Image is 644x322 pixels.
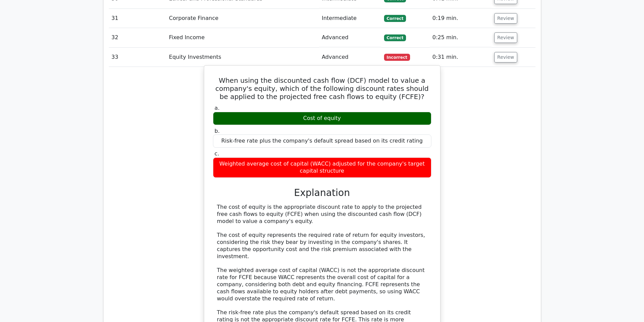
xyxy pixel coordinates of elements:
td: Corporate Finance [166,9,319,28]
h3: Explanation [217,187,427,199]
td: 31 [109,9,166,28]
td: 32 [109,28,166,47]
h5: When using the discounted cash flow (DCF) model to value a company's equity, which of the followi... [212,76,432,101]
button: Review [494,32,517,43]
div: Risk-free rate plus the company's default spread based on its credit rating [213,134,431,148]
span: Correct [384,34,406,41]
button: Review [494,52,517,63]
td: 0:19 min. [430,9,492,28]
button: Review [494,13,517,24]
span: Correct [384,15,406,22]
td: 33 [109,48,166,67]
td: Intermediate [319,9,381,28]
td: Fixed Income [166,28,319,47]
td: Advanced [319,48,381,67]
div: Cost of equity [213,112,431,125]
span: c. [215,150,219,157]
td: 0:25 min. [430,28,492,47]
span: Incorrect [384,54,410,60]
td: 0:31 min. [430,48,492,67]
td: Advanced [319,28,381,47]
span: a. [215,105,220,111]
span: b. [215,128,220,134]
div: Weighted average cost of capital (WACC) adjusted for the company's target capital structure [213,157,431,178]
td: Equity Investments [166,48,319,67]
